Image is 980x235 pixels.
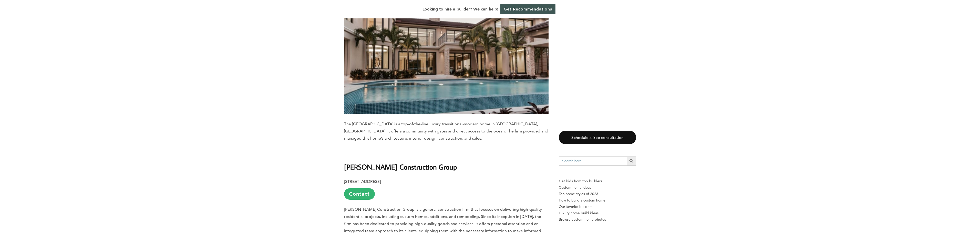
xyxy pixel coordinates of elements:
a: Top home styles of 2023 [559,191,636,197]
b: [STREET_ADDRESS] [344,179,381,184]
a: Get Recommendations [500,4,555,14]
iframe: Drift Widget Chat Controller [882,198,974,229]
input: Search here... [559,156,627,166]
a: Contact [344,188,375,200]
p: Get bids from top builders [559,178,636,184]
a: Our favorite builders [559,204,636,210]
a: Custom home ideas [559,184,636,191]
a: Schedule a free consultation [559,131,636,144]
span: The [GEOGRAPHIC_DATA] is a top-of-the-line luxury transitional-modern home in [GEOGRAPHIC_DATA], ... [344,121,548,141]
b: [PERSON_NAME] Construction Group [344,162,457,171]
svg: Search [629,158,634,164]
a: How to build a custom home [559,197,636,204]
a: Browse custom home photos [559,216,636,223]
a: Luxury home build ideas [559,210,636,216]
